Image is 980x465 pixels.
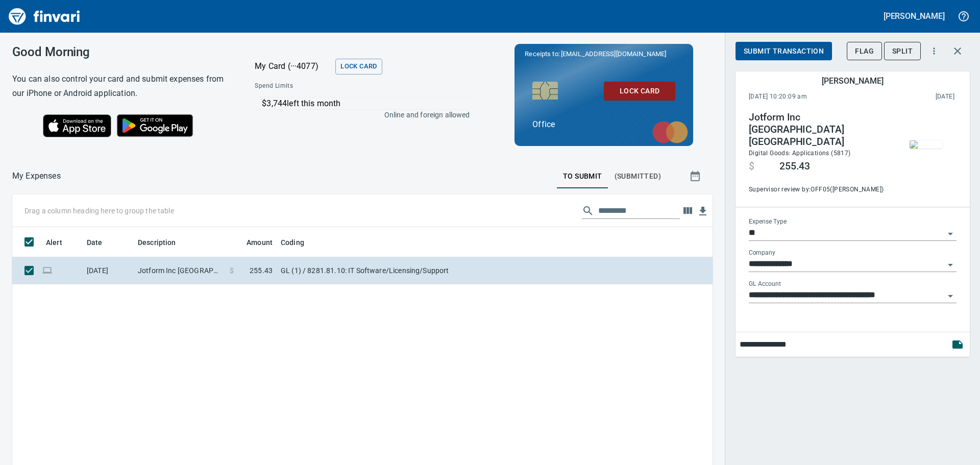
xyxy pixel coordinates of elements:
[255,81,380,91] span: Spend Limits
[281,236,317,249] span: Coding
[43,114,111,137] img: Download on the App Store
[615,170,661,183] span: (Submitted)
[525,49,683,59] p: Receipts to:
[255,60,331,72] p: My Card (···4077)
[822,76,883,86] h5: [PERSON_NAME]
[12,170,61,182] p: My Expenses
[230,265,234,276] span: $
[24,206,174,216] p: Drag a column heading here to group the table
[335,59,382,75] button: Lock Card
[749,160,754,173] span: $
[87,236,103,249] span: Date
[943,258,958,272] button: Open
[647,116,693,149] img: mastercard.svg
[855,45,874,58] span: Flag
[12,72,229,101] h6: You can also control your card and submit expenses from our iPhone or Android application.
[262,97,469,110] p: $3,744 left this month
[749,150,851,157] span: Digital Goods: Applications (5817)
[138,236,176,249] span: Description
[111,109,199,142] img: Get it on Google Play
[847,42,882,61] button: Flag
[943,289,958,303] button: Open
[12,170,61,182] nav: breadcrumb
[46,236,62,249] span: Alert
[138,236,189,249] span: Description
[560,49,667,59] span: [EMAIL_ADDRESS][DOMAIN_NAME]
[340,61,377,72] span: Lock Card
[6,4,83,29] img: Finvari
[134,257,226,284] td: Jotform Inc [GEOGRAPHIC_DATA] [GEOGRAPHIC_DATA]
[892,45,913,58] span: Split
[749,250,775,256] label: Company
[749,219,787,225] label: Expense Type
[532,118,675,131] p: Office
[943,227,958,241] button: Open
[945,332,970,357] span: This records your note into the expense
[247,110,470,120] p: Online and foreign allowed
[87,236,116,249] span: Date
[871,92,954,102] span: This charge was settled by the merchant and appears on the 2025/08/16 statement.
[923,40,945,62] button: More
[736,42,832,61] button: Submit Transaction
[884,42,921,61] button: Split
[233,236,273,249] span: Amount
[749,185,888,195] span: Supervisor review by: OFF05 ([PERSON_NAME])
[749,281,781,287] label: GL Account
[779,160,810,173] span: 255.43
[749,92,871,102] span: [DATE] 10:20:09 am
[884,11,945,21] h5: [PERSON_NAME]
[83,257,134,284] td: [DATE]
[680,164,713,188] button: Show transactions within a particular date range
[604,82,675,101] button: Lock Card
[910,140,942,149] img: receipts%2Ftapani%2F2025-08-15%2FmUIv4NX6GzVVzROAchmMbcjdLQw1__W3pitkqmRHohtItoXyb5_thumb.png
[563,170,602,183] span: To Submit
[42,267,53,274] span: Online transaction
[46,236,76,249] span: Alert
[281,236,304,249] span: Coding
[612,85,667,97] span: Lock Card
[744,45,824,58] span: Submit Transaction
[247,236,273,249] span: Amount
[749,111,888,148] h4: Jotform Inc [GEOGRAPHIC_DATA] [GEOGRAPHIC_DATA]
[881,8,947,24] button: [PERSON_NAME]
[277,257,532,284] td: GL (1) / 8281.81.10: IT Software/Licensing/Support
[12,45,229,59] h3: Good Morning
[945,39,970,63] button: Close transaction
[250,265,273,276] span: 255.43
